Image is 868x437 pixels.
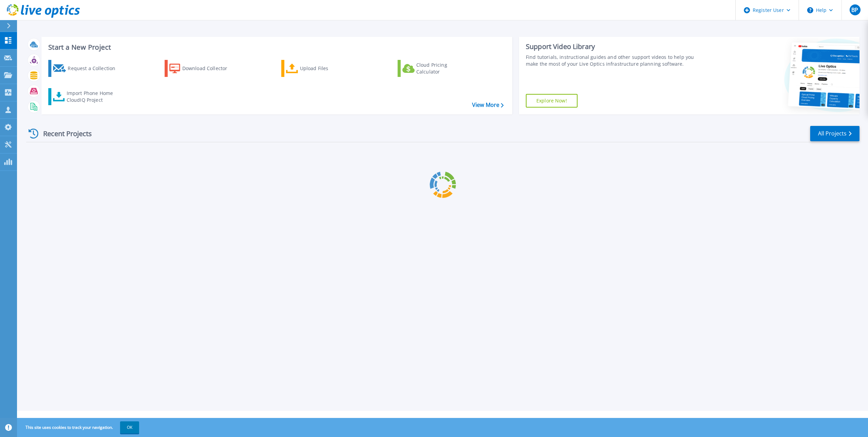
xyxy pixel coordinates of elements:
[48,44,503,51] h3: Start a New Project
[526,54,702,67] div: Find tutorials, instructional guides and other support videos to help you make the most of your L...
[281,60,357,77] a: Upload Files
[851,7,858,13] span: BP
[120,421,139,434] button: OK
[398,60,473,77] a: Cloud Pricing Calculator
[810,126,859,141] a: All Projects
[165,60,240,77] a: Download Collector
[48,60,124,77] a: Request a Collection
[67,90,120,103] div: Import Phone Home CloudIQ Project
[26,125,101,142] div: Recent Projects
[19,421,139,434] span: This site uses cookies to track your navigation.
[526,42,702,51] div: Support Video Library
[68,62,122,75] div: Request a Collection
[472,102,504,108] a: View More
[416,62,471,75] div: Cloud Pricing Calculator
[526,94,578,108] a: Explore Now!
[182,62,237,75] div: Download Collector
[300,62,354,75] div: Upload Files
